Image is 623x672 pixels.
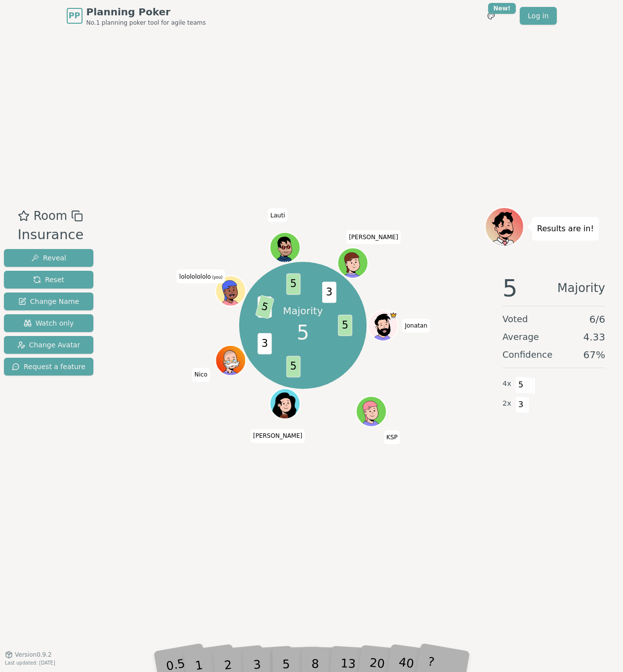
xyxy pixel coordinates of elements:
span: 5 [287,356,301,378]
span: Average [502,330,539,344]
span: Planning Poker [86,5,206,19]
span: Jonatan is the host [390,311,397,319]
button: Watch only [4,314,93,332]
span: No.1 planning poker tool for agile teams [86,19,206,27]
span: Reset [33,275,64,285]
button: Change Name [4,293,93,310]
span: Click to change your name [346,230,401,244]
button: Add as favourite [18,207,30,225]
button: New! [482,7,500,25]
span: 2 x [502,398,511,409]
button: Click to change your avatar [216,277,245,305]
span: Change Name [18,296,79,306]
span: Reveal [31,253,66,263]
span: 5 [515,377,527,393]
span: Click to change your name [250,429,305,443]
button: Version0.9.2 [5,651,52,659]
span: Voted [502,312,528,326]
span: Click to change your name [268,208,288,222]
span: Majority [557,276,605,300]
span: 3 [258,333,272,354]
span: Confidence [502,348,552,362]
span: Last updated: [DATE] [5,660,55,666]
span: (you) [211,275,223,279]
span: 5 [502,276,518,300]
div: Insurance [18,225,83,245]
span: Click to change your name [384,430,400,444]
span: 6 / 6 [589,312,605,326]
span: 5 [338,315,352,336]
button: Reset [4,271,93,289]
a: PPPlanning PokerNo.1 planning poker tool for agile teams [67,5,206,27]
span: 5 [296,318,309,347]
p: Majority [283,304,323,318]
span: 3 [515,396,527,413]
p: Results are in! [537,222,594,236]
span: Watch only [24,318,74,328]
div: New! [488,3,516,14]
span: 4 x [502,378,511,389]
button: Request a feature [4,358,93,376]
span: Request a feature [12,362,85,372]
span: 5 [255,295,275,319]
span: Change Avatar [17,340,81,350]
span: 3 [258,296,272,318]
span: Version 0.9.2 [15,651,52,659]
span: Click to change your name [192,368,210,381]
span: 3 [322,282,336,303]
span: Click to change your name [177,269,225,283]
span: Click to change your name [402,319,430,333]
span: 4.33 [583,330,605,344]
span: 67 % [583,348,605,362]
button: Reveal [4,249,93,267]
span: Room [34,207,67,225]
span: PP [69,10,80,22]
span: 5 [287,274,301,295]
button: Change Avatar [4,336,93,354]
a: Log in [520,7,556,25]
